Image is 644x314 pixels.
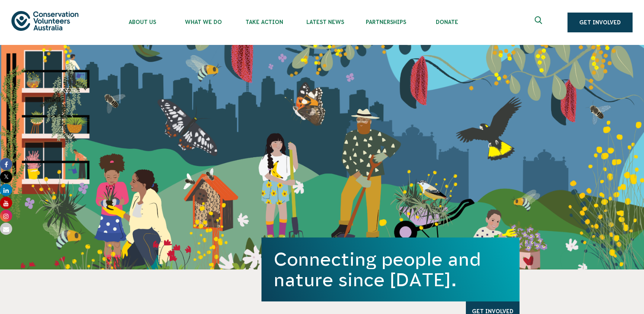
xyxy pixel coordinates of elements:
span: Partnerships [355,19,416,25]
span: Latest News [295,19,355,25]
button: Expand search box Close search box [530,13,548,32]
span: What We Do [173,19,234,25]
span: Donate [416,19,477,25]
a: Get Involved [567,13,633,32]
img: logo.svg [11,11,78,30]
span: About Us [112,19,173,25]
h1: Connecting people and nature since [DATE]. [274,249,507,290]
span: Expand search box [535,16,544,29]
span: Take Action [234,19,295,25]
